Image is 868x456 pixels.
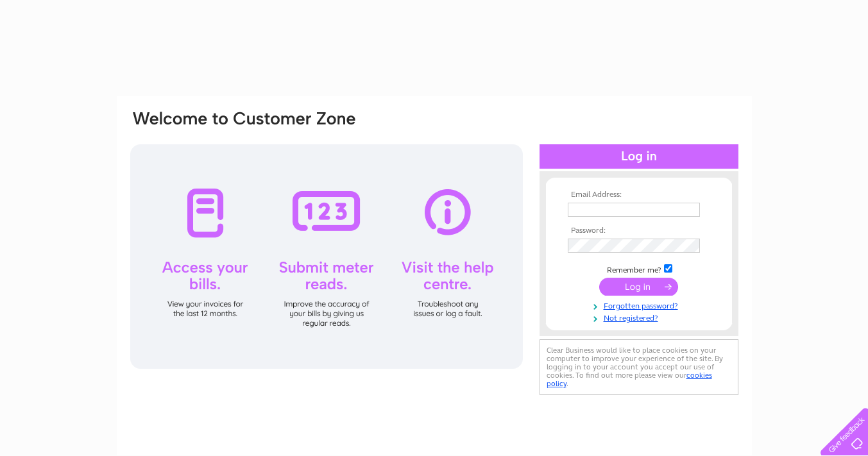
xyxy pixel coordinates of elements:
[568,299,713,311] a: Forgotten password?
[599,278,678,296] input: Submit
[565,226,713,235] th: Password:
[565,190,713,199] th: Email Address:
[565,262,713,275] td: Remember me?
[540,339,738,395] div: Clear Business would like to place cookies on your computer to improve your experience of the sit...
[547,371,712,388] a: cookies policy
[568,311,713,323] a: Not registered?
